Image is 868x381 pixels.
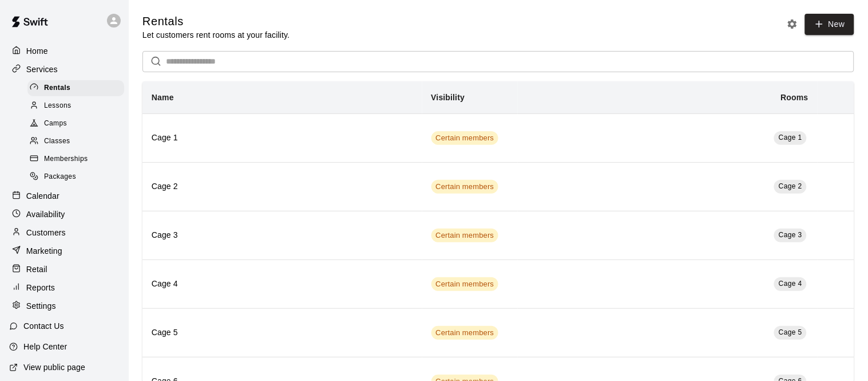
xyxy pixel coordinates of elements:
[431,328,499,339] span: Certain members
[9,61,120,78] a: Services
[27,116,124,132] div: Camps
[27,98,124,114] div: Lessons
[431,182,499,193] span: Certain members
[152,229,413,242] h6: Cage 3
[44,83,70,94] span: Rentals
[142,14,290,29] h5: Rentals
[431,93,465,102] b: Visibility
[9,261,120,278] a: Retail
[431,279,499,290] span: Certain members
[26,282,55,293] p: Reports
[26,300,56,312] p: Settings
[779,182,802,190] span: Cage 2
[44,100,72,112] span: Lessons
[23,320,64,332] p: Contact Us
[779,231,802,239] span: Cage 3
[9,187,120,205] a: Calendar
[781,93,808,102] b: Rooms
[9,242,120,260] a: Marketing
[27,115,129,133] a: Camps
[27,79,129,97] a: Rentals
[431,133,499,144] span: Certain members
[26,209,65,220] p: Availability
[9,42,120,60] a: Home
[784,15,801,33] button: Rental settings
[142,29,290,41] p: Let customers rent rooms at your facility.
[27,133,129,151] a: Classes
[779,328,802,336] span: Cage 5
[431,180,499,194] div: This service is visible to only customers with certain memberships. Check the service pricing for...
[27,151,129,168] a: Memberships
[9,224,120,241] a: Customers
[9,297,120,315] a: Settings
[9,206,120,223] a: Availability
[26,45,48,57] p: Home
[779,280,802,288] span: Cage 4
[26,264,47,275] p: Retail
[431,326,499,340] div: This service is visible to only customers with certain memberships. Check the service pricing for...
[805,14,854,35] a: New
[152,132,413,144] h6: Cage 1
[152,278,413,290] h6: Cage 4
[44,171,76,183] span: Packages
[27,80,124,96] div: Rentals
[431,230,499,241] span: Certain members
[44,154,88,165] span: Memberships
[431,277,499,291] div: This service is visible to only customers with certain memberships. Check the service pricing for...
[152,327,413,339] h6: Cage 5
[27,133,124,150] div: Classes
[27,97,129,115] a: Lessons
[44,136,70,147] span: Classes
[779,133,802,142] span: Cage 1
[431,131,499,145] div: This service is visible to only customers with certain memberships. Check the service pricing for...
[152,93,174,102] b: Name
[26,190,60,202] p: Calendar
[23,341,67,352] p: Help Center
[9,279,120,296] a: Reports
[26,64,58,75] p: Services
[431,229,499,242] div: This service is visible to only customers with certain memberships. Check the service pricing for...
[26,245,62,257] p: Marketing
[27,168,129,186] a: Packages
[23,362,85,373] p: View public page
[152,180,413,193] h6: Cage 2
[27,151,124,167] div: Memberships
[27,169,124,185] div: Packages
[26,227,66,238] p: Customers
[44,118,67,129] span: Camps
